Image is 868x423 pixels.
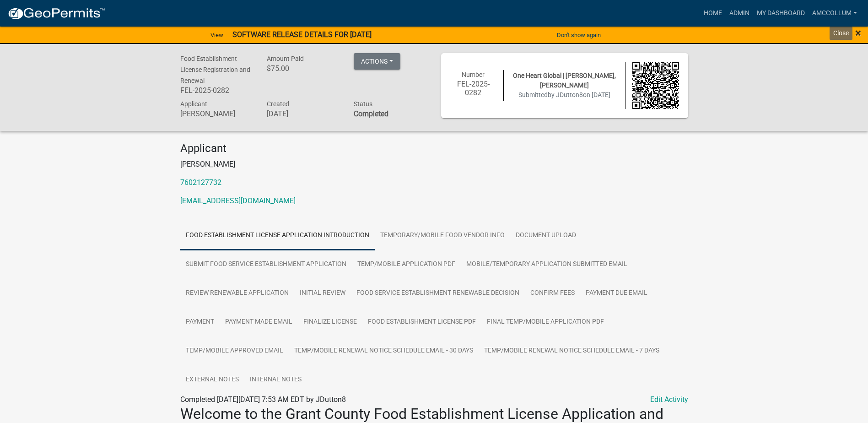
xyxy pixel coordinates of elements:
[267,55,304,62] span: Amount Paid
[726,5,753,22] a: Admin
[461,250,633,279] a: Mobile/Temporary Application Submitted Email
[180,142,688,155] h4: Applicant
[298,308,362,337] a: Finalize License
[855,27,861,38] button: Close
[180,250,352,279] a: Submit Food Service Establishment Application
[180,336,289,366] a: Temp/Mobile Approved Email
[580,279,653,308] a: Payment Due Email
[180,196,296,205] a: [EMAIL_ADDRESS][DOMAIN_NAME]
[180,365,244,395] a: External Notes
[180,279,294,308] a: Review Renewable Application
[180,55,250,84] span: Food Establishment License Registration and Renewal
[232,30,372,39] strong: SOFTWARE RELEASE DETAILS FOR [DATE]
[553,27,604,43] button: Don't show again
[450,80,497,97] h6: FEL-2025-0282
[362,308,481,337] a: Food Establishment License PDF
[518,91,610,98] span: Submitted on [DATE]
[294,279,351,308] a: Initial Review
[180,395,346,404] span: Completed [DATE][DATE] 7:53 AM EDT by JDutton8
[352,250,461,279] a: Temp/Mobile Application PDF
[809,5,861,22] a: amccollum
[510,221,582,250] a: Document Upload
[632,62,679,109] img: QR code
[830,27,852,40] div: Close
[354,100,372,108] span: Status
[753,5,809,22] a: My Dashboard
[700,5,726,22] a: Home
[180,178,221,187] a: 7602127732
[180,308,220,337] a: Payment
[351,279,525,308] a: Food Service Establishment Renewable Decision
[513,72,616,89] span: One Heart Global | [PERSON_NAME], [PERSON_NAME]
[354,109,388,118] strong: Completed
[548,91,583,98] span: by JDutton8
[180,109,253,118] h6: [PERSON_NAME]
[462,71,485,78] span: Number
[244,365,307,395] a: Internal Notes
[180,86,253,95] h6: FEL-2025-0282
[479,336,665,366] a: Temp/Mobile Renewal Notice Schedule Email - 7 Days
[289,336,479,366] a: Temp/Mobile Renewal Notice Schedule Email - 30 Days
[180,221,375,250] a: Food Establishment License Application Introduction
[375,221,510,250] a: Temporary/Mobile Food Vendor Info
[481,308,609,337] a: Final Temp/Mobile Application PDF
[220,308,298,337] a: Payment made Email
[650,394,688,405] a: Edit Activity
[180,159,688,170] p: [PERSON_NAME]
[855,27,861,39] span: ×
[207,27,227,43] a: View
[267,64,340,73] h6: $75.00
[180,100,207,108] span: Applicant
[354,53,400,70] button: Actions
[525,279,580,308] a: Confirm Fees
[267,109,340,118] h6: [DATE]
[267,100,289,108] span: Created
